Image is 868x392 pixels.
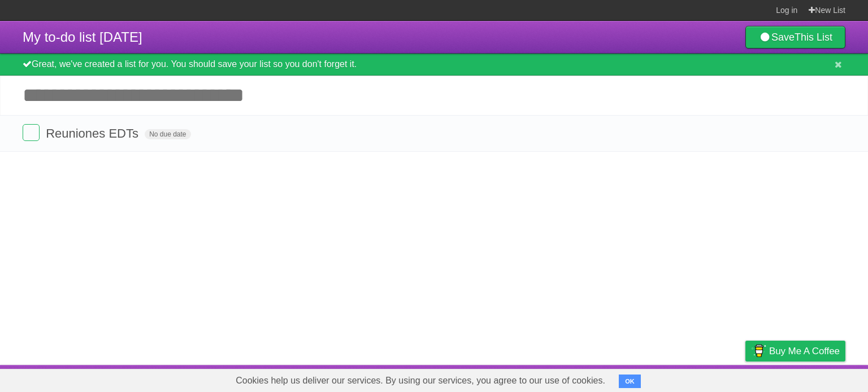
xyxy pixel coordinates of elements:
img: Buy me a coffee [751,341,766,360]
span: Buy me a coffee [769,341,840,361]
button: OK [619,375,641,388]
label: Done [23,124,40,141]
a: About [595,368,619,389]
b: This List [795,32,832,43]
a: Buy me a coffee [745,341,845,362]
span: No due date [145,129,190,139]
a: Terms [692,368,717,389]
span: Reuniones EDTs [46,126,141,140]
a: SaveThis List [745,26,845,49]
a: Suggest a feature [774,368,845,389]
span: Cookies help us deliver our services. By using our services, you agree to our use of cookies. [224,369,617,392]
a: Developers [632,368,678,389]
a: Privacy [731,368,760,389]
span: My to-do list [DATE] [23,29,142,45]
